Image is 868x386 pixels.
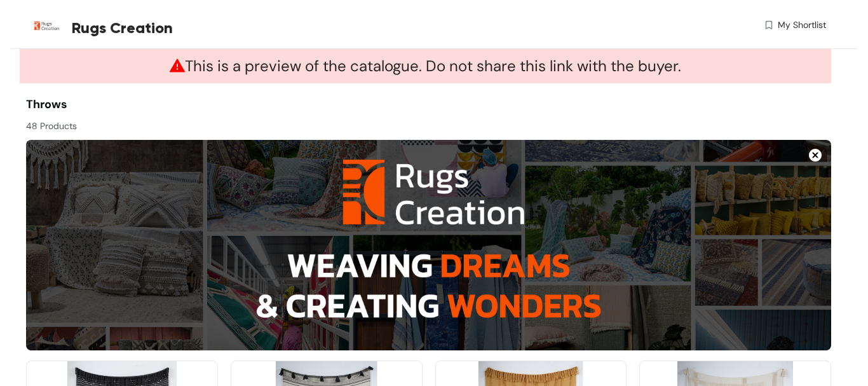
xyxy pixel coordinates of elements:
span: My Shortlist [778,18,826,32]
img: wishlist [763,18,775,32]
img: 72e5858d-4d05-4516-aca4-d7c42ac66410 [26,140,831,350]
span: warning [170,58,185,73]
div: 48 Products [26,113,429,133]
img: Close [809,149,822,162]
span: Throws [26,97,67,112]
span: This is a preview of the catalogue. Do not share this link with the buyer. [170,56,681,76]
span: Rugs Creation [72,17,173,39]
img: Buyer Portal [26,5,67,46]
